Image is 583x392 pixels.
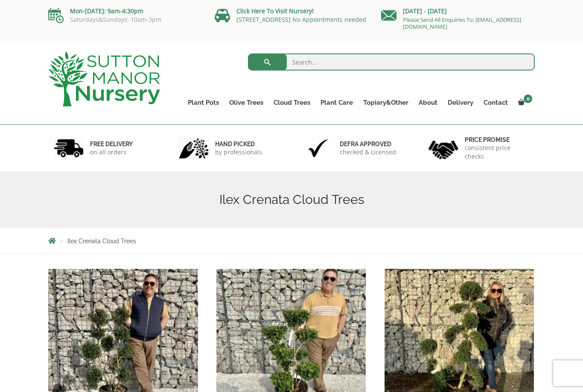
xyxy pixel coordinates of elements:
a: 0 [513,97,535,109]
a: About [414,97,443,109]
h1: Ilex Crenata Cloud Trees [48,192,535,207]
a: Topiary&Other [358,97,414,109]
img: logo [48,51,160,106]
input: Search... [248,53,535,71]
p: consistent price checks [465,144,530,161]
img: 3.jpg [303,137,333,159]
h6: FREE DELIVERY [90,140,133,148]
p: Mon-[DATE]: 9am-4:30pm [48,6,202,16]
a: Please Send All Enquiries To: [EMAIL_ADDRESS][DOMAIN_NAME] [403,16,521,30]
h6: Defra approved [340,140,396,148]
a: Click Here To Visit Nursery! [236,7,314,15]
h6: hand picked [215,140,262,148]
a: [STREET_ADDRESS] No Appointments needed [236,15,366,24]
a: Delivery [443,97,478,109]
img: 4.jpg [429,135,458,161]
p: by professionals [215,148,262,156]
a: Plant Care [315,97,358,109]
h6: Price promise [465,136,530,144]
img: 2.jpg [179,137,209,159]
p: [DATE] - [DATE] [381,6,535,16]
img: 1.jpg [54,137,84,159]
span: 0 [524,94,532,103]
a: Contact [478,97,513,109]
a: Olive Trees [224,97,268,109]
span: Ilex Crenata Cloud Trees [67,238,136,245]
a: Plant Pots [183,97,224,109]
a: Cloud Trees [268,97,315,109]
p: checked & Licensed [340,148,396,156]
nav: Breadcrumbs [48,237,535,244]
p: on all orders [90,148,133,156]
p: Saturdays&Sundays: 10am-3pm [48,16,202,23]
